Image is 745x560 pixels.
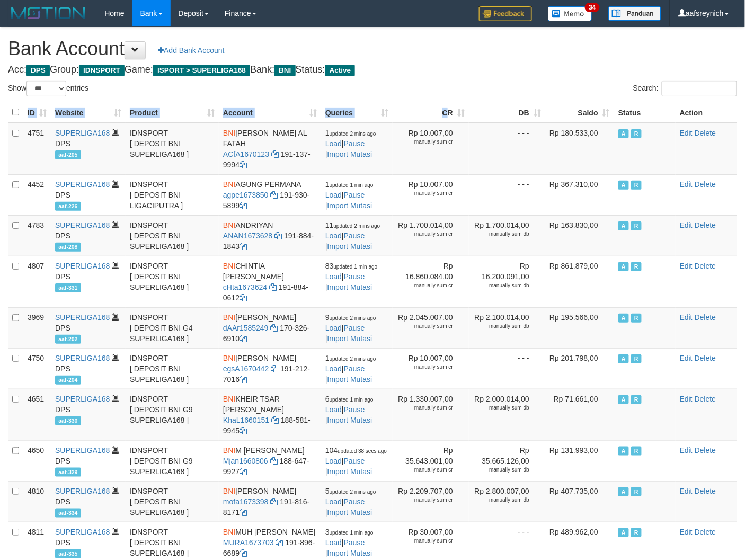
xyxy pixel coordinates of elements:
span: BNI [223,313,235,322]
a: Import Mutasi [327,201,372,210]
div: manually sum db [473,496,529,504]
td: DPS [51,307,126,348]
td: DPS [51,174,126,215]
td: AGUNG PERMANA 191-930-5899 [219,174,321,215]
td: - - - [469,174,545,215]
td: IDNSPORT [ DEPOSIT BNI G9 SUPERLIGA168 ] [126,440,219,481]
a: SUPERLIGA168 [55,395,110,403]
span: IDNSPORT [79,65,125,76]
td: Rp 2.045.007,00 [393,307,469,348]
span: aaf-329 [55,468,81,477]
span: Active [618,129,629,138]
td: Rp 2.000.014,00 [469,389,545,440]
span: DPS [26,65,50,76]
a: dAAr1585249 [223,324,269,332]
span: Active [618,314,629,323]
input: Search: [662,81,737,96]
a: Delete [695,313,716,322]
a: SUPERLIGA168 [55,129,110,137]
div: manually sum db [473,466,529,474]
a: SUPERLIGA168 [55,528,110,536]
a: Delete [695,262,716,270]
span: 83 [325,262,377,270]
td: Rp 35.665.126,00 [469,440,545,481]
td: ANDRIYAN 191-884-1843 [219,215,321,256]
a: Edit [680,395,693,403]
a: Import Mutasi [327,375,372,384]
span: Active [618,447,629,456]
div: manually sum cr [397,363,453,371]
span: | | [325,354,376,384]
a: Delete [695,446,716,455]
span: Running [631,447,642,456]
a: Copy agpe1673850 to clipboard [271,191,278,199]
a: Pause [344,497,365,506]
span: Running [631,262,642,271]
a: Load [325,457,342,465]
a: Copy 1912127016 to clipboard [240,375,247,384]
a: Load [325,191,342,199]
span: | | [325,487,376,517]
th: DB: activate to sort column ascending [469,102,545,123]
a: Copy MURA1673703 to clipboard [276,538,283,547]
a: Load [325,538,342,547]
td: IDNSPORT [ DEPOSIT BNI SUPERLIGA168 ] [126,215,219,256]
span: aaf-205 [55,150,81,159]
td: Rp 16.860.084,00 [393,256,469,307]
a: Load [325,272,342,281]
td: Rp 131.993,00 [545,440,614,481]
th: Product: activate to sort column ascending [126,102,219,123]
span: | | [325,221,380,251]
a: Load [325,324,342,332]
a: Copy KhaL1660151 to clipboard [271,416,279,424]
td: 4807 [23,256,51,307]
td: IDNSPORT [ DEPOSIT BNI G9 SUPERLIGA168 ] [126,389,219,440]
th: Saldo: activate to sort column ascending [545,102,614,123]
td: IDNSPORT [ DEPOSIT BNI SUPERLIGA168 ] [126,123,219,175]
span: BNI [223,221,235,229]
span: BNI [223,129,235,137]
span: 9 [325,313,376,322]
a: Import Mutasi [327,283,372,291]
h4: Acc: Group: Game: Bank: Status: [8,65,737,75]
td: DPS [51,348,126,389]
a: SUPERLIGA168 [55,487,110,495]
span: BNI [223,528,235,536]
span: updated 1 min ago [330,182,374,188]
a: Delete [695,221,716,229]
a: Copy 1918966689 to clipboard [240,549,247,557]
span: 3 [325,528,374,536]
td: 4650 [23,440,51,481]
span: ISPORT > SUPERLIGA168 [153,65,250,76]
td: Rp 16.200.091,00 [469,256,545,307]
span: updated 1 min ago [330,397,374,403]
a: Load [325,497,342,506]
th: CR: activate to sort column ascending [393,102,469,123]
span: aaf-204 [55,376,81,385]
span: aaf-335 [55,549,81,558]
a: Copy 1911379994 to clipboard [240,161,247,169]
span: 1 [325,354,376,362]
a: SUPERLIGA168 [55,354,110,362]
th: Queries: activate to sort column ascending [321,102,393,123]
a: Load [325,405,342,414]
td: 4783 [23,215,51,256]
span: 1 [325,180,374,189]
span: aaf-330 [55,416,81,425]
span: 104 [325,446,387,455]
a: Import Mutasi [327,334,372,343]
a: ANAN1673628 [223,232,272,240]
a: Delete [695,180,716,189]
a: Load [325,232,342,240]
td: Rp 1.330.007,00 [393,389,469,440]
span: Running [631,181,642,190]
td: 4810 [23,481,51,522]
span: aaf-208 [55,243,81,252]
div: manually sum cr [397,138,453,146]
a: Edit [680,528,693,536]
select: Showentries [26,81,66,96]
span: updated 1 min ago [330,530,374,536]
a: Load [325,139,342,148]
td: Rp 367.310,00 [545,174,614,215]
span: BNI [274,65,295,76]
